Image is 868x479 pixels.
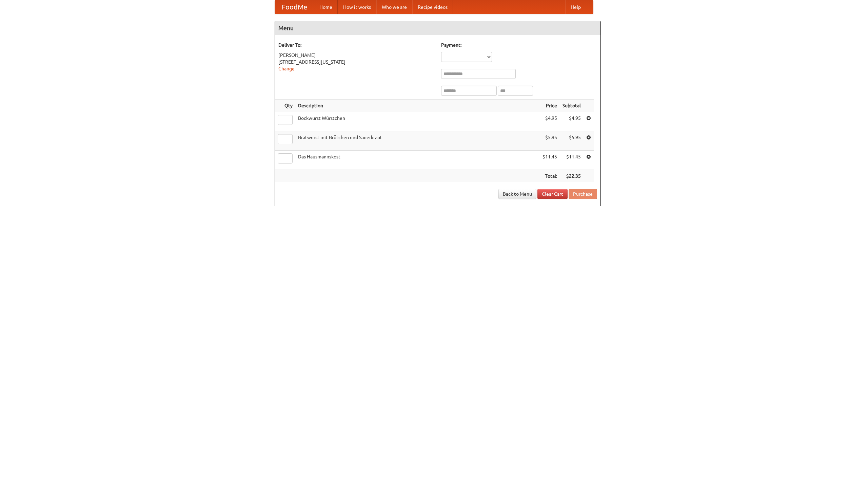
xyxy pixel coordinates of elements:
[540,170,560,182] th: Total:
[565,0,586,14] a: Help
[278,59,434,65] div: [STREET_ADDRESS][US_STATE]
[412,0,453,14] a: Recipe videos
[560,170,584,182] th: $22.35
[376,0,412,14] a: Who we are
[295,112,540,131] td: Bockwurst Würstchen
[569,189,597,199] button: Purchase
[295,131,540,151] td: Bratwurst mit Brötchen und Sauerkraut
[295,100,540,112] th: Description
[540,100,560,112] th: Price
[338,0,376,14] a: How it works
[275,21,600,35] h4: Menu
[540,131,560,151] td: $5.95
[275,0,314,14] a: FoodMe
[540,112,560,131] td: $4.95
[278,66,295,71] a: Change
[560,151,584,170] td: $11.45
[278,52,434,59] div: [PERSON_NAME]
[560,131,584,151] td: $5.95
[540,151,560,170] td: $11.45
[537,189,568,199] a: Clear Cart
[295,151,540,170] td: Das Hausmannskost
[275,100,295,112] th: Qty
[498,189,536,199] a: Back to Menu
[314,0,338,14] a: Home
[560,100,584,112] th: Subtotal
[441,42,597,48] h5: Payment:
[560,112,584,131] td: $4.95
[278,42,434,48] h5: Deliver To:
